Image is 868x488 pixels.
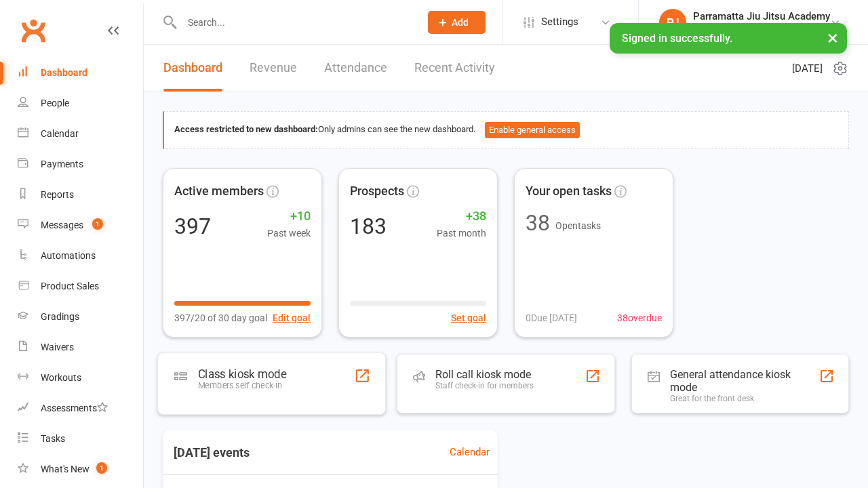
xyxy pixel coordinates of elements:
[41,464,90,474] div: What's New
[18,180,143,210] a: Reports
[792,60,823,77] span: [DATE]
[350,216,387,237] div: 183
[163,45,222,91] a: Dashboard
[526,182,612,201] span: Your open tasks
[41,433,65,444] div: Tasks
[324,45,387,91] a: Attendance
[96,462,107,474] span: 1
[41,311,79,322] div: Gradings
[174,310,267,325] span: 397/20 of 30 day goal
[18,149,143,180] a: Payments
[18,58,143,88] a: Dashboard
[437,226,486,241] span: Past month
[41,403,108,413] div: Assessments
[622,32,732,45] span: Signed in successfully.
[174,122,838,138] div: Only admins can see the new dashboard.
[16,14,50,47] a: Clubworx
[92,218,103,230] span: 1
[41,128,79,139] div: Calendar
[41,250,96,261] div: Automations
[174,216,211,237] div: 397
[41,159,83,169] div: Payments
[617,310,662,325] span: 38 overdue
[198,380,286,390] div: Members self check-in
[267,207,311,226] span: +10
[41,281,99,291] div: Product Sales
[198,367,286,380] div: Class kiosk mode
[821,23,845,52] button: ×
[435,381,534,390] div: Staff check-in for members
[450,444,490,460] a: Calendar
[18,454,143,485] a: What's New1
[41,342,74,352] div: Waivers
[18,332,143,363] a: Waivers
[18,302,143,332] a: Gradings
[18,210,143,241] a: Messages 1
[452,17,469,28] span: Add
[437,207,486,226] span: +38
[178,13,410,32] input: Search...
[18,424,143,454] a: Tasks
[693,22,830,35] div: Parramatta Jiu Jitsu Academy
[41,98,69,108] div: People
[41,67,87,78] div: Dashboard
[414,45,495,91] a: Recent Activity
[435,368,534,381] div: Roll call kiosk mode
[555,220,601,231] span: Open tasks
[659,9,686,36] div: PJ
[41,220,83,230] div: Messages
[273,310,311,325] button: Edit goal
[250,45,297,91] a: Revenue
[451,310,486,325] button: Set goal
[267,226,311,241] span: Past week
[670,394,819,403] div: Great for the front desk
[18,271,143,302] a: Product Sales
[163,441,260,465] h3: [DATE] events
[428,11,486,34] button: Add
[41,372,81,383] div: Workouts
[541,7,578,37] span: Settings
[18,393,143,424] a: Assessments
[18,241,143,271] a: Automations
[18,119,143,149] a: Calendar
[670,368,819,394] div: General attendance kiosk mode
[526,212,550,234] div: 38
[174,124,318,134] strong: Access restricted to new dashboard:
[485,122,580,138] button: Enable general access
[174,182,264,201] span: Active members
[18,363,143,393] a: Workouts
[350,182,404,201] span: Prospects
[18,88,143,119] a: People
[41,189,74,200] div: Reports
[526,310,577,325] span: 0 Due [DATE]
[693,10,830,22] div: Parramatta Jiu Jitsu Academy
